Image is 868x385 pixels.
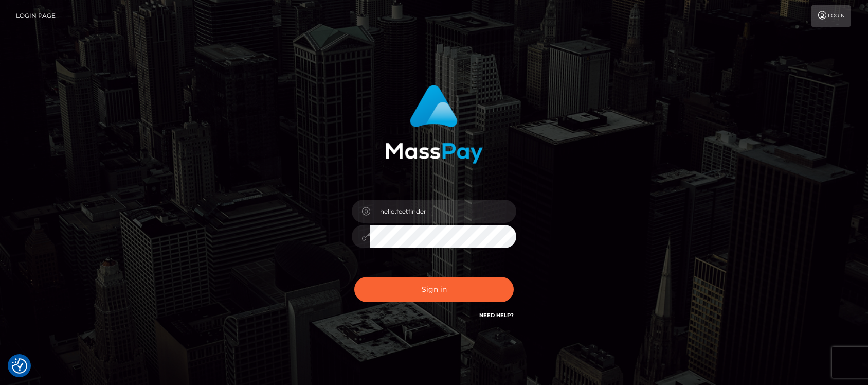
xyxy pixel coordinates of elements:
[385,85,483,164] img: MassPay Login
[12,358,27,374] img: Revisit consent button
[354,277,514,302] button: Sign in
[370,200,516,223] input: Username...
[479,312,514,319] a: Need Help?
[16,5,56,27] a: Login Page
[12,358,27,374] button: Consent Preferences
[811,5,851,27] a: Login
